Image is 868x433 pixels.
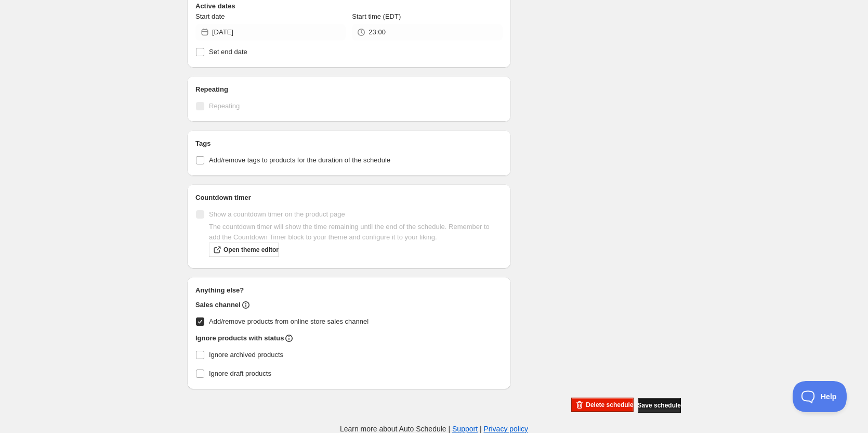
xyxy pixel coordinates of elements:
a: Support [452,425,478,433]
h2: Sales channel [195,300,241,310]
span: Add/remove tags to products for the duration of the schedule [209,156,390,164]
span: Add/remove products from online store sales channel [209,317,369,325]
span: Start time (EDT) [352,12,401,20]
p: The countdown timer will show the time remaining until the end of the schedule. Remember to add t... [209,222,503,243]
h2: Repeating [195,84,503,95]
h2: Tags [195,138,503,149]
iframe: Toggle Customer Support [793,381,847,412]
span: Ignore draft products [209,370,271,377]
a: Privacy policy [484,425,529,433]
span: Show a countdown timer on the product page [209,210,345,218]
a: Open theme editor [209,243,279,257]
span: Repeating [209,102,240,110]
h2: Active dates [195,1,503,11]
h2: Countdown timer [195,193,503,203]
h2: Ignore products with status [195,333,284,343]
span: Start date [195,12,225,20]
h2: Anything else? [195,285,503,296]
span: Delete schedule [586,401,633,409]
button: Save schedule [638,398,681,413]
span: Open theme editor [223,246,279,254]
span: Save schedule [638,401,681,410]
span: Set end date [209,48,247,56]
span: Ignore archived products [209,351,283,359]
button: Delete schedule [571,398,633,412]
